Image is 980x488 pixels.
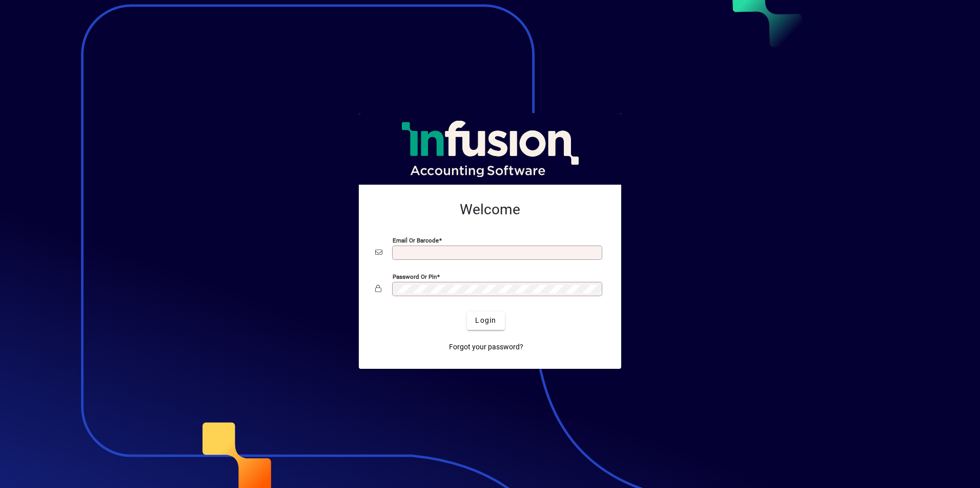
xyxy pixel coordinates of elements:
h2: Welcome [375,201,605,218]
mat-label: Password or Pin [393,273,437,280]
a: Forgot your password? [445,338,527,357]
span: Login [475,315,496,326]
mat-label: Email or Barcode [393,236,439,243]
span: Forgot your password? [449,342,523,352]
button: Login [467,312,504,330]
